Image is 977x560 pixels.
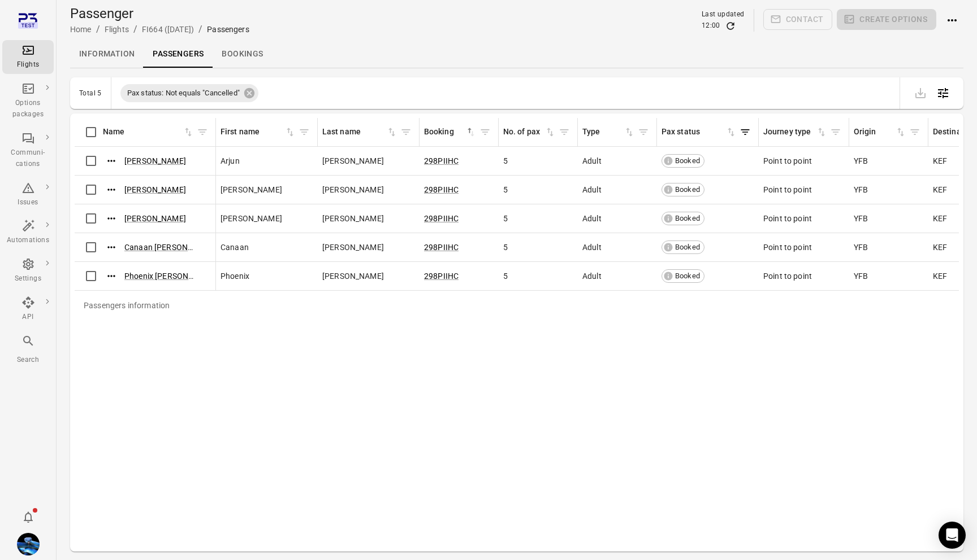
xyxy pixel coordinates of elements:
span: No. of pax [503,126,556,138]
span: KEF [933,184,947,195]
span: Booked [671,155,704,167]
img: shutterstock-1708408498.jpg [17,533,40,555]
button: Actions [103,210,120,227]
a: Automations [2,216,54,250]
span: 5 [503,242,508,253]
div: Type [582,126,624,138]
button: Filter by last name [397,124,414,141]
span: YFB [854,213,868,224]
div: Sort by no. of pax in ascending order [503,126,556,138]
a: Bookings [213,41,272,68]
li: / [133,23,137,36]
a: 298PIIHC [424,156,459,165]
a: Issues [2,178,54,212]
span: YFB [854,184,868,195]
div: No. of pax [503,126,544,138]
button: Daníel Benediktsson [12,528,44,560]
span: [PERSON_NAME] [322,270,384,282]
div: Sort by origin in ascending order [854,126,906,138]
button: Actions [941,9,963,32]
div: 12:00 [702,20,720,32]
button: Filter by name [194,124,211,141]
div: Search [7,355,49,366]
div: Issues [7,197,49,208]
span: [PERSON_NAME] [322,184,384,195]
div: Automations [7,235,49,246]
span: Pax status [662,126,737,138]
div: Sort by first name in ascending order [221,126,296,138]
span: KEF [933,242,947,253]
button: Filter by type [635,124,652,141]
span: First name [221,126,296,138]
button: Filter by no. of pax [556,124,573,141]
button: Search [2,331,54,369]
button: Actions [103,239,120,256]
span: 5 [503,270,508,282]
span: 5 [503,213,508,224]
span: Adult [582,213,602,224]
a: 298PIIHC [424,243,459,252]
div: Pax status [662,126,725,138]
button: Actions [103,268,120,285]
button: Filter by journey type [827,124,844,141]
div: Last name [322,126,386,138]
a: [PERSON_NAME] [124,156,186,165]
span: [PERSON_NAME] [322,155,384,167]
div: Last updated [702,9,745,20]
div: Flights [7,59,49,71]
div: Sort by type in ascending order [582,126,635,138]
span: Booked [671,242,704,253]
a: Phoenix [PERSON_NAME] [124,272,217,281]
a: Flights [105,25,129,34]
div: Name [103,126,183,138]
a: Home [70,25,92,34]
div: Options packages [7,98,49,120]
a: 298PIIHC [424,214,459,223]
div: Sort by pax status in ascending order [662,126,737,138]
span: Please make a selection to export [909,87,932,98]
span: Name [103,126,194,138]
button: Notifications [17,506,40,528]
a: Passengers [144,41,213,68]
div: Destination [933,126,974,138]
a: 298PIIHC [424,185,459,194]
span: KEF [933,155,947,167]
a: Canaan [PERSON_NAME] [124,243,216,252]
span: KEF [933,213,947,224]
span: Point to point [763,242,812,253]
button: Filter by origin [906,124,923,141]
a: FI664 ([DATE]) [142,25,194,34]
a: Settings [2,254,54,288]
div: Passengers [207,24,249,35]
a: Options packages [2,78,54,124]
div: Origin [854,126,895,138]
span: Journey type [763,126,827,138]
button: Filter by pax status [737,124,754,141]
span: Point to point [763,155,812,167]
span: Origin [854,126,906,138]
a: Flights [2,40,54,74]
li: / [198,23,202,36]
span: [PERSON_NAME] [322,213,384,224]
span: Booking [424,126,477,138]
span: Adult [582,155,602,167]
button: Actions [103,152,120,169]
button: Actions [103,181,120,198]
span: [PERSON_NAME] [221,184,282,195]
div: Local navigation [70,41,963,68]
span: YFB [854,270,868,282]
span: Last name [322,126,397,138]
span: Booked [671,184,704,195]
span: Type [582,126,635,138]
span: Booked [671,270,704,282]
a: [PERSON_NAME] [124,214,186,223]
button: Filter by first name [296,124,313,141]
li: / [96,23,100,36]
button: Filter by booking [477,124,494,141]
